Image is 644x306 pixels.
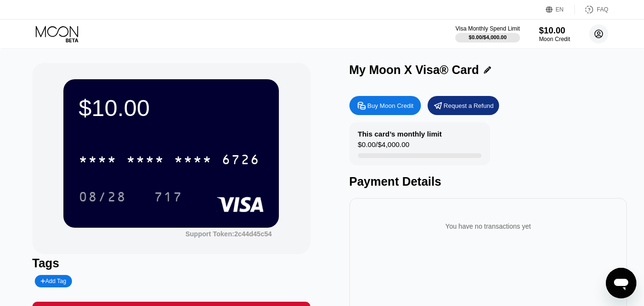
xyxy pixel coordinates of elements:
[546,5,575,14] div: EN
[79,190,126,206] div: 08/28
[444,102,494,110] div: Request a Refund
[606,268,636,298] iframe: Button to launch messaging window
[368,102,414,110] div: Buy Moon Credit
[349,63,479,77] div: My Moon X Visa® Card
[32,256,310,270] div: Tags
[349,96,421,115] div: Buy Moon Credit
[575,5,608,14] div: FAQ
[428,96,499,115] div: Request a Refund
[147,185,190,209] div: 717
[539,36,570,42] div: Moon Credit
[597,6,608,13] div: FAQ
[222,153,260,169] div: 6726
[72,185,133,209] div: 08/28
[79,95,264,121] div: $10.00
[185,230,272,238] div: Support Token: 2c44d45c54
[455,25,520,32] div: Visa Monthly Spend Limit
[556,6,564,13] div: EN
[469,34,507,40] div: $0.00 / $4,000.00
[539,26,570,36] div: $10.00
[154,190,183,206] div: 717
[185,230,272,238] div: Support Token:2c44d45c54
[539,26,570,42] div: $10.00Moon Credit
[35,275,72,287] div: Add Tag
[455,25,520,42] div: Visa Monthly Spend Limit$0.00/$4,000.00
[358,140,409,153] div: $0.00 / $4,000.00
[41,278,66,285] div: Add Tag
[349,175,627,189] div: Payment Details
[358,130,442,138] div: This card’s monthly limit
[357,213,620,240] div: You have no transactions yet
